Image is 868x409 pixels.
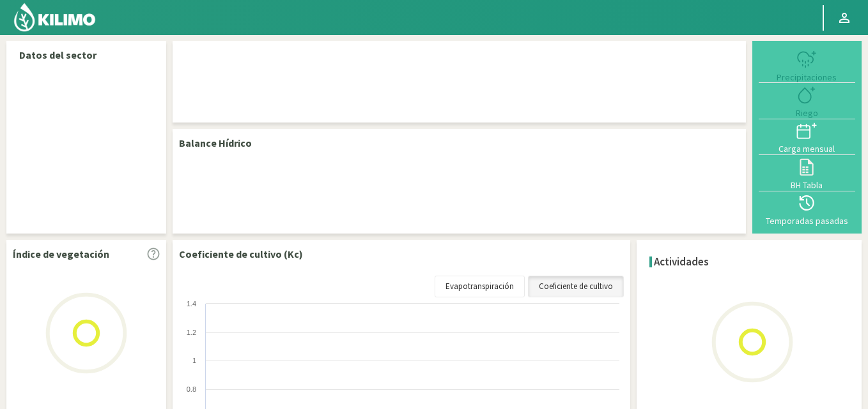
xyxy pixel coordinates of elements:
[192,357,196,364] text: 1
[763,216,851,225] div: Temporadas pasadas
[22,269,150,397] img: Loading...
[688,278,816,406] img: Loading...
[19,47,153,63] p: Datos del sector
[13,246,109,262] p: Índice de vegetación
[759,47,855,83] button: Precipitaciones
[179,246,303,262] p: Coeficiente de cultivo (Kc)
[528,276,624,297] a: Coeficiente de cultivo
[759,155,855,191] button: BH Tabla
[435,276,525,297] a: Evapotranspiración
[13,2,97,33] img: Kilimo
[763,144,851,153] div: Carga mensual
[654,256,709,268] h4: Actividades
[763,73,851,82] div: Precipitaciones
[187,329,196,336] text: 1.2
[179,135,252,151] p: Balance Hídrico
[763,108,851,117] div: Riego
[759,191,855,227] button: Temporadas pasadas
[759,119,855,155] button: Carga mensual
[763,181,851,190] div: BH Tabla
[759,83,855,119] button: Riego
[187,385,196,393] text: 0.8
[187,300,196,308] text: 1.4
